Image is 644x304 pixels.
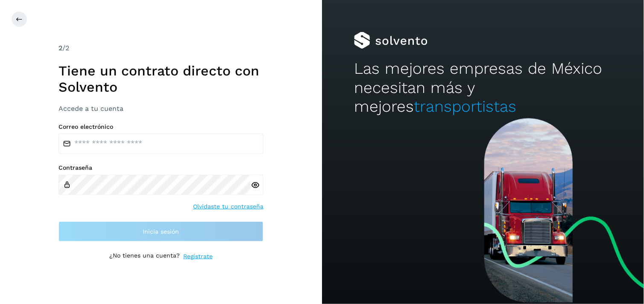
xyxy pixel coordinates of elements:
span: Inicia sesión [143,229,179,235]
h2: Las mejores empresas de México necesitan más y mejores [354,59,612,116]
a: Olvidaste tu contraseña [193,202,263,211]
h1: Tiene un contrato directo con Solvento [59,63,263,96]
span: 2 [59,44,62,52]
label: Correo electrónico [59,123,263,130]
p: ¿No tienes una cuenta? [109,252,180,261]
div: /2 [59,43,263,53]
label: Contraseña [59,164,263,171]
button: Inicia sesión [59,221,263,242]
a: Regístrate [183,252,213,261]
h3: Accede a tu cuenta [59,104,263,113]
span: transportistas [414,97,516,116]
